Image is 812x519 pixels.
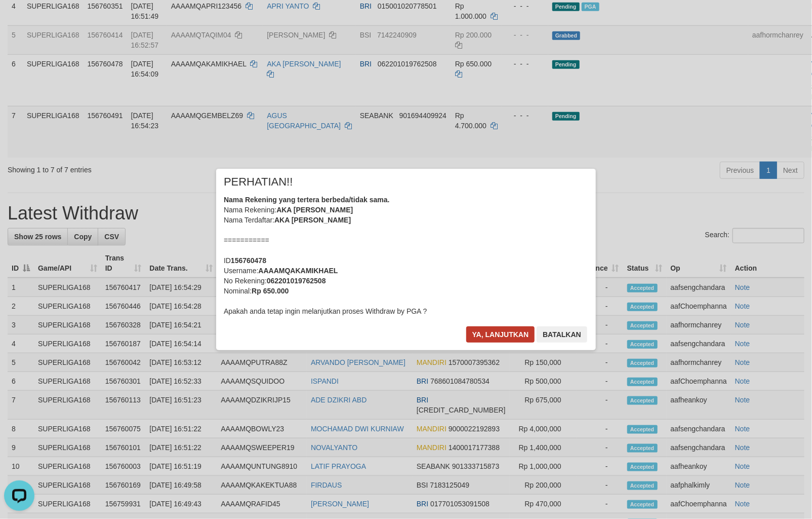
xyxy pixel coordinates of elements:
[224,196,390,204] b: Nama Rekening yang tertera berbeda/tidak sama.
[224,177,293,187] span: PERHATIAN!!
[224,195,588,316] div: Nama Rekening: Nama Terdaftar: =========== ID Username: No Rekening: Nominal: Apakah anda tetap i...
[274,216,351,224] b: AKA [PERSON_NAME]
[267,277,326,285] b: 062201019762508
[252,287,289,295] b: Rp 650.000
[276,206,353,214] b: AKA [PERSON_NAME]
[4,4,34,34] button: Open LiveChat chat widget
[231,256,266,265] b: 156760478
[466,326,535,343] button: Ya, lanjutkan
[258,267,338,275] b: AAAAMQAKAMIKHAEL
[537,326,587,343] button: Batalkan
